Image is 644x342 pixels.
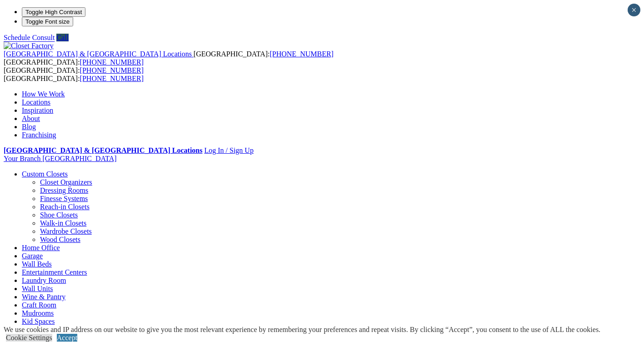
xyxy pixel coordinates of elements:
a: Closet Organizers [40,178,92,186]
a: Shoe Closets [40,211,78,219]
a: Accept [57,334,77,342]
div: We use cookies and IP address on our website to give you the most relevant experience by remember... [4,326,600,334]
a: Inspiration [22,106,53,114]
a: Kid Spaces [22,317,55,325]
span: Toggle High Contrast [25,9,82,15]
a: [GEOGRAPHIC_DATA] & [GEOGRAPHIC_DATA] Locations [4,146,202,154]
img: Closet Factory [4,42,54,50]
span: [GEOGRAPHIC_DATA] & [GEOGRAPHIC_DATA] Locations [4,50,192,58]
a: Wall Units [22,285,53,292]
span: Toggle Font size [25,18,70,25]
a: [GEOGRAPHIC_DATA] & [GEOGRAPHIC_DATA] Locations [4,50,194,58]
button: Toggle High Contrast [22,7,85,17]
a: Finesse Systems [40,195,88,202]
a: Dressing Rooms [40,186,88,194]
a: [PHONE_NUMBER] [80,66,144,74]
a: Wall Beds [22,260,52,268]
span: [GEOGRAPHIC_DATA] [42,155,116,162]
a: Laundry Room [22,277,66,284]
a: Custom Closets [22,170,68,178]
a: Mudrooms [22,309,54,317]
a: Craft Room [22,301,56,309]
a: Wood Closets [40,236,80,243]
a: How We Work [22,90,65,98]
a: Wine & Pantry [22,293,65,301]
button: Close [628,4,640,16]
span: [GEOGRAPHIC_DATA]: [GEOGRAPHIC_DATA]: [4,66,144,82]
span: [GEOGRAPHIC_DATA]: [GEOGRAPHIC_DATA]: [4,50,334,66]
a: Entertainment Centers [22,268,87,276]
button: Toggle Font size [22,17,73,26]
a: [PHONE_NUMBER] [270,50,333,58]
span: Your Branch [4,155,40,162]
a: [PHONE_NUMBER] [80,75,144,82]
a: [PHONE_NUMBER] [80,58,144,66]
a: Your Branch [GEOGRAPHIC_DATA] [4,155,117,162]
a: About [22,115,40,122]
a: Call [56,34,69,41]
a: Franchising [22,131,56,139]
a: Locations [22,98,50,106]
a: Log In / Sign Up [204,146,253,154]
a: Garage [22,252,43,260]
a: Cookie Settings [6,334,52,342]
a: Blog [22,123,36,131]
a: Schedule Consult [4,34,55,41]
a: Reach-in Closets [40,203,90,211]
a: Wardrobe Closets [40,227,92,235]
a: Home Office [22,244,60,251]
a: Walk-in Closets [40,219,86,227]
